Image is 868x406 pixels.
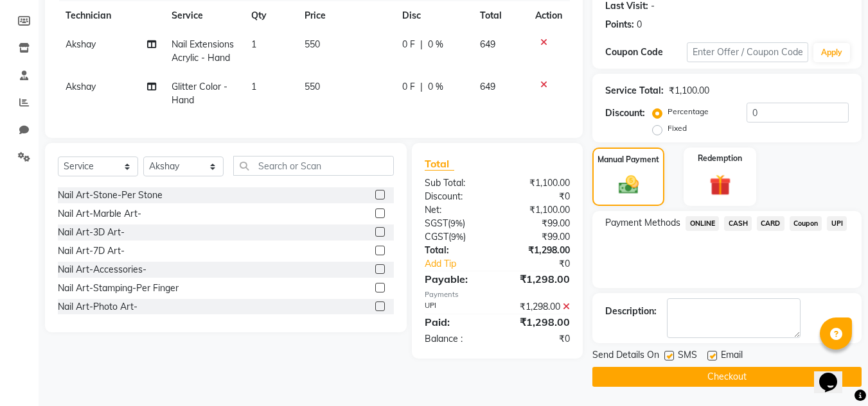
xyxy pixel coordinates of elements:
div: Nail Art-3D Art- [58,226,125,239]
div: Nail Art-Stone-Per Stone [58,189,163,202]
button: Apply [813,43,850,62]
span: CGST [425,231,448,242]
div: ₹99.00 [497,217,580,230]
div: ₹99.00 [497,230,580,244]
div: Net: [415,203,497,217]
div: ₹1,100.00 [497,203,580,217]
input: Search or Scan [233,156,394,176]
div: Paid: [415,314,497,330]
div: ₹0 [511,257,580,271]
span: Coupon [790,216,822,231]
div: Points: [605,18,634,31]
div: Coupon Code [605,46,686,59]
span: SGST [425,217,448,229]
div: Description: [605,305,657,318]
div: ₹1,298.00 [497,244,580,257]
div: ₹0 [497,332,580,346]
th: Qty [244,1,297,30]
span: 649 [480,81,495,92]
label: Percentage [668,106,709,117]
th: Action [527,1,570,30]
span: Akshay [66,38,96,50]
label: Fixed [668,123,687,134]
div: Nail Art-Photo Art- [58,300,137,314]
div: ₹1,298.00 [497,300,580,314]
div: Payable: [415,271,497,287]
span: 9% [450,218,463,228]
span: CARD [757,216,784,231]
div: Nail Art-Marble Art- [58,207,141,221]
span: SMS [678,348,697,364]
button: Checkout [592,367,862,387]
span: 1 [251,38,256,50]
div: Nail Art-Stamping-Per Finger [58,282,179,295]
th: Price [297,1,394,30]
iframe: chat widget [814,355,855,393]
span: 0 % [428,80,443,94]
div: UPI [415,300,497,314]
span: | [420,80,423,94]
div: Discount: [605,106,645,120]
span: ONLINE [686,216,719,231]
div: ( ) [415,230,497,244]
th: Service [164,1,244,30]
div: Sub Total: [415,176,497,190]
div: Service Total: [605,84,664,97]
span: 0 F [402,38,415,51]
span: Total [425,157,454,171]
span: Email [721,348,743,364]
div: Balance : [415,332,497,346]
label: Redemption [698,153,742,164]
img: _gift.svg [703,172,738,198]
span: 550 [305,38,320,50]
div: Total: [415,244,497,257]
span: UPI [827,216,847,231]
th: Disc [394,1,472,30]
span: 0 F [402,80,415,94]
div: 0 [637,18,642,31]
span: Glitter Color - Hand [172,81,227,106]
span: | [420,38,423,51]
div: ₹1,298.00 [497,271,580,287]
th: Total [472,1,527,30]
span: 649 [480,38,495,50]
span: Send Details On [592,348,659,364]
div: ₹1,298.00 [497,314,580,330]
div: ₹1,100.00 [497,176,580,190]
span: 0 % [428,38,443,51]
span: 550 [305,81,320,92]
th: Technician [58,1,164,30]
span: 1 [251,81,256,92]
div: ( ) [415,217,497,230]
label: Manual Payment [598,154,659,165]
span: Akshay [66,81,96,92]
a: Add Tip [415,257,511,271]
img: _cash.svg [612,173,645,196]
span: 9% [451,232,463,242]
div: Payments [425,289,570,300]
div: Discount: [415,190,497,203]
span: Nail Extensions Acrylic - Hand [172,38,234,63]
div: ₹1,100.00 [669,84,709,97]
div: Nail Art-Accessories- [58,263,146,276]
input: Enter Offer / Coupon Code [687,42,808,62]
div: Nail Art-7D Art- [58,244,125,258]
div: ₹0 [497,190,580,203]
span: Payment Methods [605,216,680,230]
span: CASH [724,216,752,231]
